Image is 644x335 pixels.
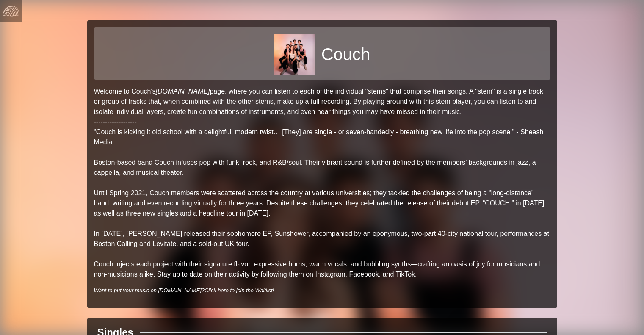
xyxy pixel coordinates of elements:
a: [DOMAIN_NAME] [155,88,210,95]
img: 0b9ba5677a9dcdb81f0e6bf23345a38f5e1a363bb4420db7fe2df4c5b995abe8.jpg [274,34,315,75]
img: logo-white-4c48a5e4bebecaebe01ca5a9d34031cfd3d4ef9ae749242e8c4bf12ef99f53e8.png [3,3,19,19]
h1: Couch [321,44,370,64]
i: Want to put your music on [DOMAIN_NAME]? [94,287,274,293]
p: Welcome to Couch's page, where you can listen to each of the individual "stems" that comprise the... [94,86,550,280]
a: Click here to join the Waitlist! [205,287,274,293]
